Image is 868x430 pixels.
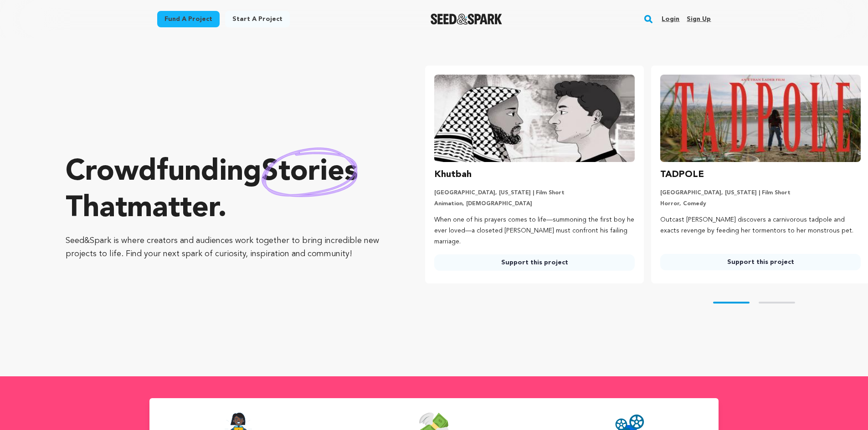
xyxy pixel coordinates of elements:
[157,11,220,27] a: Fund a project
[66,154,389,227] p: Crowdfunding that .
[431,14,502,25] img: Seed&Spark Logo Dark Mode
[434,167,472,182] h3: Khutbah
[225,11,290,27] a: Start a project
[262,147,358,197] img: hand sketched image
[687,12,711,26] a: Sign up
[434,215,635,247] p: When one of his prayers comes to life—summoning the first boy he ever loved—a closeted [PERSON_NA...
[660,167,704,182] h3: TADPOLE
[431,14,502,25] a: Seed&Spark Homepage
[660,215,861,237] p: Outcast [PERSON_NAME] discovers a carnivorous tadpole and exacts revenge by feeding her tormentor...
[662,12,679,26] a: Login
[434,189,635,197] p: [GEOGRAPHIC_DATA], [US_STATE] | Film Short
[660,254,861,270] a: Support this project
[434,254,635,271] a: Support this project
[66,234,389,261] p: Seed&Spark is where creators and audiences work together to bring incredible new projects to life...
[434,75,635,162] img: Khutbah image
[660,75,861,162] img: TADPOLE image
[434,200,635,207] p: Animation, [DEMOGRAPHIC_DATA]
[127,194,218,223] span: matter
[660,189,861,197] p: [GEOGRAPHIC_DATA], [US_STATE] | Film Short
[660,200,861,207] p: Horror, Comedy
